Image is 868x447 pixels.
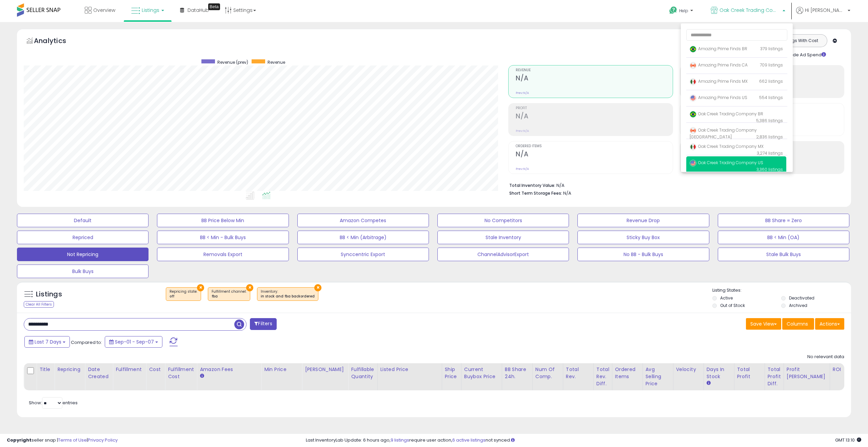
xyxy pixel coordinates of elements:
span: Profit [516,106,672,110]
span: Inventory : [261,289,315,299]
b: Short Term Storage Fees: [509,190,562,196]
span: 379 listings [760,46,783,52]
div: Total Profit [737,366,762,380]
span: Oak Creek Trading Company BR [690,111,763,117]
button: Last 7 Days [24,336,70,348]
h2: N/A [516,74,672,83]
span: Amazing Prime Finds CA [690,62,748,68]
span: Amazing Prime Finds MX [690,78,748,84]
div: Last InventoryLab Update: 6 hours ago, require user action, not synced. [306,437,861,444]
i: Get Help [669,6,677,15]
div: Amazon Fees [200,366,258,373]
div: Listed Price [380,366,439,373]
button: Default [17,214,149,227]
button: Revenue Drop [577,214,709,227]
a: 6 active listings [452,437,486,443]
span: Sep-01 - Sep-07 [115,338,154,345]
div: Total Rev. [566,366,591,380]
div: Total Rev. Diff. [596,366,609,387]
button: ChannelAdvisorExport [437,248,569,261]
p: Listing States: [712,287,851,294]
span: 5,386 listings [756,118,783,123]
img: usa.png [690,95,696,101]
div: Date Created [88,366,110,380]
span: Revenue [516,69,672,72]
img: canada.png [690,127,696,134]
button: Sep-01 - Sep-07 [105,336,162,348]
span: Ordered Items [516,144,672,148]
span: Listings [142,7,159,14]
div: Num of Comp. [535,366,560,380]
a: Help [664,1,700,22]
div: fba [212,294,246,299]
div: Tooltip anchor [208,3,220,10]
button: Columns [782,318,814,330]
div: Repricing [57,366,82,373]
button: Repriced [17,231,149,244]
div: Ship Price [445,366,458,380]
div: Cost [149,366,162,373]
div: Profit [PERSON_NAME] [787,366,827,380]
div: in stock and fba backordered [261,294,315,299]
img: mexico.png [690,78,696,85]
span: 2,836 listings [756,134,783,140]
button: Removals Export [157,248,289,261]
li: N/A [509,181,839,189]
label: Deactivated [789,295,814,301]
span: N/A [563,190,571,196]
div: Total Profit Diff. [768,366,781,387]
strong: Copyright [7,437,32,443]
button: Bulk Buys [17,265,149,278]
div: [PERSON_NAME] [305,366,345,373]
div: BB Share 24h. [505,366,530,380]
div: Title [39,366,52,373]
label: Archived [789,303,807,308]
button: BB < Min (Arbitrage) [297,231,429,244]
button: BB Price Below Min [157,214,289,227]
div: Days In Stock [707,366,731,380]
button: No BB - Bulk Buys [577,248,709,261]
span: Overview [93,7,115,14]
span: Oak Creek Trading Company US [690,160,763,166]
img: usa.png [690,160,696,167]
div: Fulfillment Cost [168,366,194,380]
span: DataHub [188,7,209,14]
span: Hi [PERSON_NAME] [805,7,846,14]
div: No relevant data [807,354,844,360]
h5: Listings [36,290,62,299]
a: 9 listings [391,437,409,443]
span: Last 7 Days [35,338,61,345]
div: Fulfillable Quantity [351,366,374,380]
div: Current Buybox Price [464,366,499,380]
h5: Analytics [34,36,79,47]
div: seller snap | | [7,437,118,444]
span: Compared to: [71,339,102,346]
button: Filters [250,318,276,330]
img: brazil.png [690,46,696,53]
a: Terms of Use [58,437,87,443]
b: Total Inventory Value: [509,182,555,188]
button: Not Repricing [17,248,149,261]
small: Prev: N/A [516,167,529,171]
img: mexico.png [690,143,696,150]
span: 554 listings [759,95,783,100]
button: BB < Min (OA) [718,231,849,244]
div: Include Ad Spend [773,51,837,58]
button: BB Share = Zero [718,214,849,227]
button: Amazon Competes [297,214,429,227]
small: Amazon Fees. [200,373,204,379]
button: Actions [815,318,844,330]
button: No Competitors [437,214,569,227]
label: Active [720,295,733,301]
div: Velocity [676,366,701,373]
span: Fulfillment channel : [212,289,246,299]
button: × [197,284,204,291]
span: 2025-09-15 13:10 GMT [835,437,861,443]
a: Privacy Policy [88,437,118,443]
span: Oak Creek Trading Company [GEOGRAPHIC_DATA] [690,127,757,140]
div: ROI [833,366,857,373]
button: Stale Bulk Buys [718,248,849,261]
span: Amazing Prime Finds BR [690,46,747,52]
span: Revenue (prev) [217,59,248,65]
small: Prev: N/A [516,91,529,95]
